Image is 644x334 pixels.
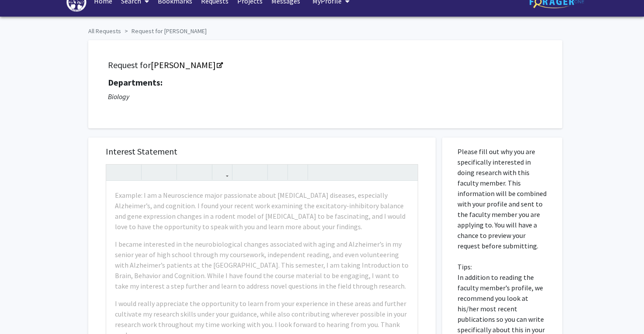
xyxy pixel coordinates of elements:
button: Strong (Ctrl + B) [144,165,159,180]
h5: Request for [108,60,543,70]
p: I became interested in the neurobiological changes associated with aging and Alzheimer’s in my se... [115,239,409,291]
button: Fullscreen [400,165,415,180]
strong: Departments: [108,77,163,88]
button: Redo (Ctrl + Y) [124,165,139,180]
h5: Interest Statement [106,146,418,157]
button: Insert horizontal rule [290,165,305,180]
a: Opens in a new tab [151,59,222,70]
button: Ordered list [250,165,265,180]
button: Superscript [179,165,194,180]
button: Undo (Ctrl + Z) [108,165,124,180]
ol: breadcrumb [88,23,556,36]
p: Example: I am a Neuroscience major passionate about [MEDICAL_DATA] diseases, especially Alzheimer... [115,190,409,232]
li: Request for [PERSON_NAME] [121,27,207,36]
button: Remove format [270,165,285,180]
iframe: Chat [7,295,37,327]
button: Unordered list [235,165,250,180]
button: Link [215,165,230,180]
button: Subscript [194,165,210,180]
a: All Requests [88,27,121,35]
i: Biology [108,92,129,101]
button: Emphasis (Ctrl + I) [159,165,174,180]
